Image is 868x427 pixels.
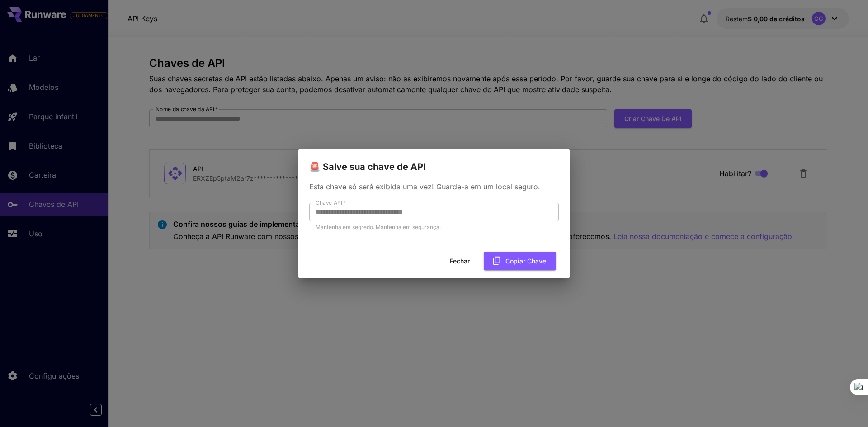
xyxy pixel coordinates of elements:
[309,182,540,191] font: Esta chave só será exibida uma vez! Guarde-a em um local seguro.
[316,199,342,206] font: Chave API
[316,224,441,230] font: Mantenha em segredo. Mantenha em segurança.
[505,257,546,265] font: Copiar chave
[439,252,480,270] button: Fechar
[484,252,556,270] button: Copiar chave
[450,257,470,265] font: Fechar
[309,161,426,172] font: 🚨 Salve sua chave de API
